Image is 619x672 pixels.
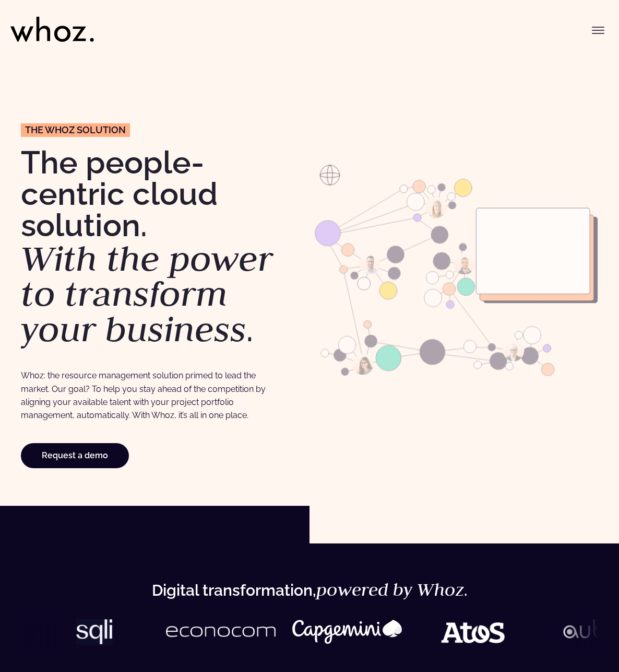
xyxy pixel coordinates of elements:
[21,235,273,352] em: With the power to transform your business
[21,581,598,599] p: Digital transformation, .
[588,20,609,41] button: Toggle menu
[25,125,126,135] span: The Whoz solution
[21,369,276,422] p: Whoz: the resource management solution primed to lead the market. Our goal? To help you stay ahea...
[21,443,129,468] a: Request a demo
[316,578,464,601] em: powered by Whoz
[21,147,304,347] h1: The people-centric cloud solution. .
